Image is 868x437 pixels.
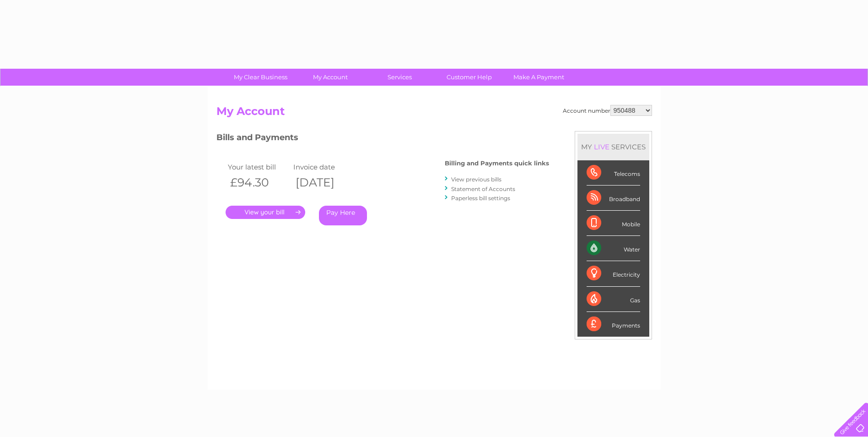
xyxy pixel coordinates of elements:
[292,69,368,86] a: My Account
[226,206,305,219] a: .
[445,160,549,167] h4: Billing and Payments quick links
[226,161,291,173] td: Your latest bill
[451,176,501,183] a: View previous bills
[587,211,640,236] div: Mobile
[587,261,640,286] div: Electricity
[587,186,640,211] div: Broadband
[451,195,510,202] a: Paperless bill settings
[587,160,640,186] div: Telecoms
[501,69,577,86] a: Make A Payment
[431,69,507,86] a: Customer Help
[587,312,640,337] div: Payments
[223,69,298,86] a: My Clear Business
[226,173,291,192] th: £94.30
[216,131,549,147] h3: Bills and Payments
[319,206,367,225] a: Pay Here
[592,142,611,151] div: LIVE
[216,105,652,122] h2: My Account
[563,105,652,116] div: Account number
[577,134,649,160] div: MY SERVICES
[451,186,515,192] a: Statement of Accounts
[587,236,640,261] div: Water
[362,69,437,86] a: Services
[291,173,357,192] th: [DATE]
[587,287,640,312] div: Gas
[291,161,357,173] td: Invoice date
